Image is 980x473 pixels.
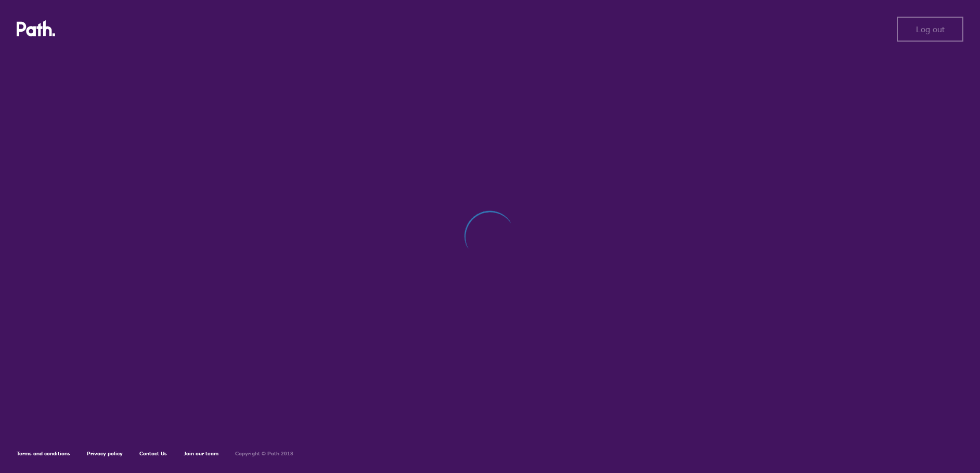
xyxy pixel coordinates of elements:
span: Log out [916,24,945,34]
button: Log out [897,17,963,42]
a: Contact Us [139,450,167,457]
a: Terms and conditions [17,450,70,457]
a: Join our team [184,450,218,457]
h6: Copyright © Path 2018 [235,451,293,457]
a: Privacy policy [87,450,123,457]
